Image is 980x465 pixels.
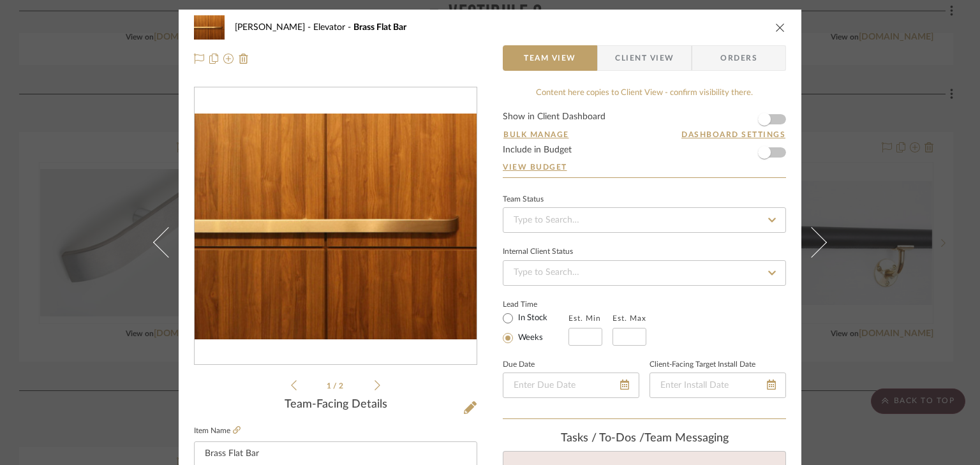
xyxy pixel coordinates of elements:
[681,129,786,140] button: Dashboard Settings
[195,114,477,340] div: 0
[313,23,353,32] span: Elevator
[195,114,477,340] img: 9d07f48e-20cb-4ffa-841f-ab1886bedfdb_436x436.jpg
[516,313,547,324] label: In Stock
[239,54,249,64] img: Remove from project
[503,432,786,446] div: team Messaging
[561,432,644,444] span: Tasks / To-Dos /
[327,382,333,390] span: 1
[706,45,771,71] span: Orders
[568,314,601,323] label: Est. Min
[194,425,241,436] label: Item Name
[524,45,576,71] span: Team View
[194,15,225,40] img: 9d07f48e-20cb-4ffa-841f-ab1886bedfdb_48x40.jpg
[353,23,406,32] span: Brass Flat Bar
[612,314,646,323] label: Est. Max
[503,207,786,233] input: Type to Search…
[333,382,339,390] span: /
[503,249,573,255] div: Internal Client Status
[503,373,639,398] input: Enter Due Date
[503,162,786,172] a: View Budget
[615,45,674,71] span: Client View
[235,23,313,32] span: [PERSON_NAME]
[503,362,535,368] label: Due Date
[503,87,786,100] div: Content here copies to Client View - confirm visibility there.
[775,22,786,33] button: close
[339,382,345,390] span: 2
[650,362,755,368] label: Client-Facing Target Install Date
[650,373,786,398] input: Enter Install Date
[503,260,786,286] input: Type to Search…
[503,196,544,203] div: Team Status
[503,129,570,140] button: Bulk Manage
[503,299,568,310] label: Lead Time
[503,310,568,346] mat-radio-group: Select item type
[194,398,477,412] div: Team-Facing Details
[516,332,543,344] label: Weeks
